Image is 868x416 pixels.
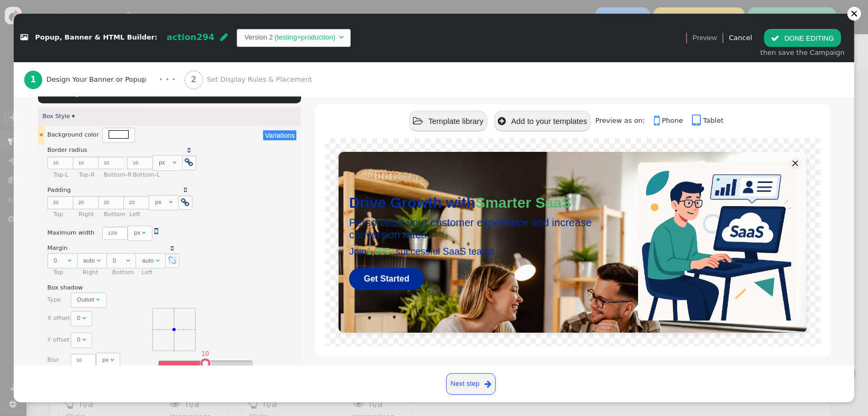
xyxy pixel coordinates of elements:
a: Preview [692,29,717,47]
div: Top-L [53,171,78,180]
div: Bottom-R [104,171,132,180]
span: Padding [47,187,71,194]
span:  [771,34,779,42]
span:  [110,356,114,363]
span: Margin [47,245,67,251]
div: Bottom-L [133,171,187,180]
a: 1 Design Your Banner or Popup · · · [24,62,185,97]
div: Bottom [104,210,128,219]
a: Phone [654,117,690,124]
button: DONE EDITING [764,29,841,47]
span:  [126,257,130,264]
div: px [102,355,109,364]
a: × [38,131,45,138]
th: Y offset [47,330,71,351]
span: Design Your Banner or Popup [46,74,150,85]
span: Maximum width [47,229,94,236]
span: Smarter SaaS [476,195,572,211]
span: Popup, Banner & HTML Builder: [35,34,158,42]
div: auto [83,256,95,265]
a:  [171,245,173,252]
a: Tablet [692,117,724,124]
span: Preview as on: [595,117,652,124]
td: (testing+production) [273,32,337,43]
div: px [134,228,140,237]
b: 2 [191,75,197,84]
div: Left [129,210,183,219]
a: 2 Set Display Rules & Placement [185,62,334,97]
span:  [67,257,71,264]
span:  [181,198,189,207]
span:  [82,336,86,343]
th: Blur [47,351,71,370]
div: 10 [196,351,215,357]
button: Template library [409,111,487,131]
div: Right [79,210,103,219]
div: Left [142,268,170,277]
span: Preview [692,33,717,43]
span:  [168,256,177,265]
span:  [96,296,100,303]
span:  [82,315,86,321]
span:  [485,378,491,390]
div: 0 [77,314,80,323]
span: Background color [47,131,99,138]
div: auto [142,256,154,265]
th: X offset [47,308,71,330]
font: Join successful SaaS teams [349,246,495,257]
div: then save the Campaign [760,47,845,58]
button: Variations [263,130,296,140]
div: Top [53,210,78,219]
span: Set Display Rules & Placement [207,74,316,85]
a:  [155,228,158,235]
span:  [184,187,187,193]
div: Right [83,268,111,277]
span:  [413,117,423,126]
th: Type [47,293,71,308]
span:  [21,34,28,41]
span:  [220,33,228,41]
div: Bottom [112,268,141,277]
div: 0 [113,256,124,265]
td: Version 2 [244,32,273,43]
span:  [692,114,703,128]
span: Box Style [54,89,86,97]
span:  [339,34,343,41]
a: Next step [446,373,496,395]
a: Cancel [729,34,752,42]
span:  [155,227,158,236]
span: action294 [167,32,215,42]
span: Border radius [47,147,88,153]
span:  [188,147,190,153]
span: 1,000+ [367,246,396,257]
div: Outset [77,295,94,304]
div: Top-R [79,171,103,180]
span:  [654,114,662,128]
a: Get Started [349,268,424,290]
font: Drive Growth with [349,195,572,211]
div: 0 [77,335,80,344]
span:  [171,245,173,251]
span:  [185,158,193,167]
font: Personalize your customer experience and increase conversion rates [349,217,592,240]
b: 1 [30,75,36,84]
a: Box Style ▾ [42,113,75,120]
span:  [169,199,172,205]
div: px [155,198,167,207]
font: Get Started [364,274,409,283]
div: Top [53,268,82,277]
div: px [159,158,170,167]
img: Image [638,162,796,321]
span:  [156,257,159,264]
span: Box shadow [47,284,83,291]
a:  [188,147,190,154]
span:  [498,117,506,126]
span:  [172,159,176,166]
div: · · · [159,73,176,86]
span:  [97,257,100,264]
button: Add to your templates [494,111,591,131]
span:  [142,229,146,236]
a:  [184,187,187,194]
div: 0 [54,256,65,265]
